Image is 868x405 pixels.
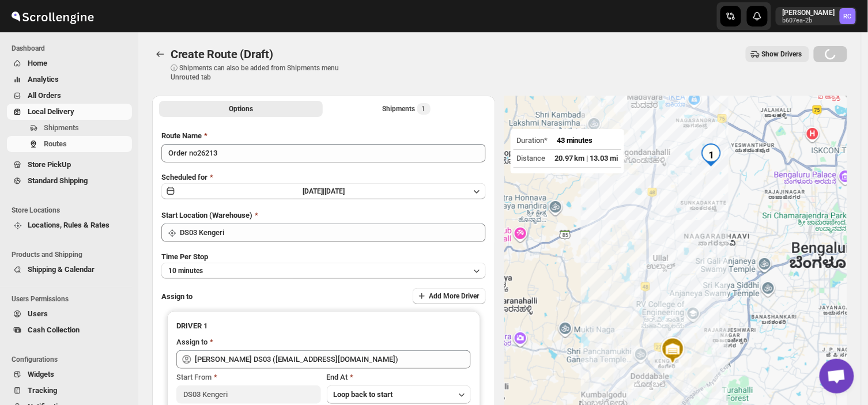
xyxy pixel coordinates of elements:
img: ScrollEngine [9,2,96,31]
button: Selected Shipments [325,101,489,117]
input: Search assignee [195,350,471,369]
span: Time Per Stop [161,252,208,261]
button: Tracking [7,383,132,399]
p: ⓘ Shipments can also be added from Shipments menu Unrouted tab [171,63,352,82]
h3: DRIVER 1 [176,320,471,332]
button: Home [7,55,132,71]
button: Show Drivers [746,46,809,62]
span: Start From [176,373,212,381]
span: Start Location (Warehouse) [161,211,252,219]
span: 10 minutes [168,266,203,275]
span: 20.97 km | 13.03 mi [554,154,618,162]
button: Shipping & Calendar [7,262,132,278]
span: Rahul Chopra [840,8,856,24]
span: [DATE] | [303,187,324,195]
input: Eg: Bengaluru Route [161,144,486,162]
span: Distance [516,154,545,162]
span: Configurations [12,355,133,364]
div: End At [327,372,471,383]
button: User menu [776,7,857,25]
span: Shipping & Calendar [28,265,95,274]
span: Dashboard [12,44,133,53]
p: [PERSON_NAME] [783,8,835,17]
span: [DATE] [324,187,345,195]
span: Show Drivers [762,50,802,59]
button: All Orders [7,88,132,104]
button: Widgets [7,366,132,383]
span: Tracking [28,386,57,395]
span: Assign to [161,292,193,301]
span: All Orders [28,91,61,100]
span: Users Permissions [12,294,133,304]
span: Add More Driver [429,292,479,301]
button: Analytics [7,71,132,88]
button: Routes [152,46,168,62]
button: All Route Options [159,101,323,117]
span: 1 [422,104,426,113]
span: Users [28,309,48,318]
input: Search location [180,224,486,242]
button: Add More Driver [413,288,486,304]
button: Shipments [7,120,132,136]
div: Assign to [176,336,207,348]
span: 43 minutes [557,136,593,145]
span: Scheduled for [161,173,207,181]
span: Analytics [28,75,59,84]
span: Store PickUp [28,160,71,169]
span: Home [28,59,47,67]
button: Cash Collection [7,322,132,338]
span: Store Locations [12,206,133,215]
button: 10 minutes [161,263,486,279]
span: Loop back to start [334,390,393,399]
span: Options [229,104,253,113]
span: Route Name [161,131,202,140]
span: Widgets [28,370,54,378]
div: Shipments [383,103,431,115]
span: Locations, Rules & Rates [28,221,110,229]
span: Routes [44,139,67,148]
span: Local Delivery [28,107,74,116]
span: Duration* [516,136,548,145]
button: Locations, Rules & Rates [7,217,132,233]
span: Standard Shipping [28,176,88,185]
span: Cash Collection [28,325,80,334]
p: b607ea-2b [783,17,835,24]
span: Products and Shipping [12,250,133,259]
button: Users [7,306,132,322]
button: [DATE]|[DATE] [161,183,486,199]
button: Routes [7,136,132,152]
div: 1 [700,143,723,166]
text: RC [844,13,852,20]
a: Open chat [820,359,854,393]
button: Loop back to start [327,385,471,404]
span: Create Route (Draft) [171,47,273,61]
span: Shipments [44,123,79,132]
